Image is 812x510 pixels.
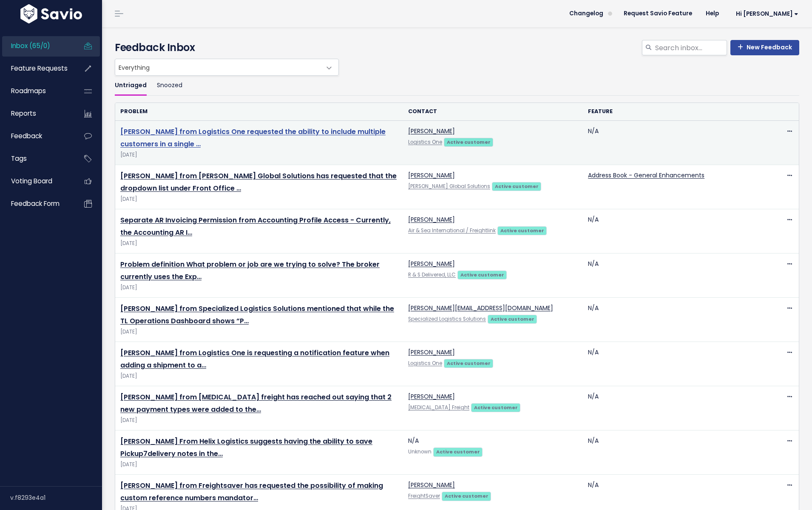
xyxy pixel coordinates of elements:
[444,137,493,146] a: Active customer
[2,36,71,56] a: Inbox (65/0)
[460,271,504,278] strong: Active customer
[730,40,799,55] a: New Feedback
[115,59,321,75] span: Everything
[403,430,583,475] td: N/A
[408,316,486,322] a: Specialized Logistics Solutions
[120,304,394,326] a: [PERSON_NAME] from Specialized Logistics Solutions mentioned that while the TL Operations Dashboa...
[120,372,398,381] span: [DATE]
[408,481,455,489] a: [PERSON_NAME]
[120,481,383,503] a: [PERSON_NAME] from Freightsaver has requested the possibility of making custom reference numbers ...
[408,171,455,179] a: [PERSON_NAME]
[583,386,763,430] td: N/A
[445,493,488,499] strong: Active customer
[115,76,799,96] ul: Filter feature requests
[120,283,398,292] span: [DATE]
[474,404,518,411] strong: Active customer
[115,103,403,120] th: Problem
[120,195,398,204] span: [DATE]
[408,215,455,224] a: [PERSON_NAME]
[736,11,798,17] span: Hi [PERSON_NAME]
[18,4,84,23] img: logo-white.9d6f32f41409.svg
[699,7,726,20] a: Help
[408,259,455,268] a: [PERSON_NAME]
[583,103,763,120] th: Feature
[2,171,71,191] a: Voting Board
[471,403,520,411] a: Active customer
[588,171,704,179] a: Address Book - General Enhancements
[120,215,391,237] a: Separate AR Invoicing Permission from Accounting Profile Access - Currently, the Accounting AR I…
[115,76,147,96] a: Untriaged
[2,59,71,78] a: Feature Requests
[408,183,490,190] a: [PERSON_NAME] Global Solutions
[488,314,537,323] a: Active customer
[408,348,455,356] a: [PERSON_NAME]
[583,430,763,475] td: N/A
[492,182,541,190] a: Active customer
[583,121,763,165] td: N/A
[11,86,46,95] span: Roadmaps
[583,209,763,254] td: N/A
[491,316,534,322] strong: Active customer
[120,460,398,469] span: [DATE]
[654,40,727,55] input: Search inbox...
[500,227,544,234] strong: Active customer
[444,359,493,367] a: Active customer
[11,41,50,50] span: Inbox (65/0)
[408,493,440,499] a: FreightSaver
[408,392,455,401] a: [PERSON_NAME]
[447,139,491,145] strong: Active customer
[115,40,799,55] h4: Feedback Inbox
[408,271,456,278] a: R & S Delivered, LLC
[617,7,699,20] a: Request Savio Feature
[447,360,491,367] strong: Active customer
[408,304,553,312] a: [PERSON_NAME][EMAIL_ADDRESS][DOMAIN_NAME]
[2,126,71,146] a: Feedback
[433,447,483,456] a: Active customer
[495,183,539,190] strong: Active customer
[120,127,386,149] a: [PERSON_NAME] from Logistics One requested the ability to include multiple customers in a single …
[2,104,71,123] a: Reports
[2,149,71,168] a: Tags
[2,194,71,214] a: Feedback form
[497,226,547,234] a: Active customer
[457,270,507,279] a: Active customer
[120,151,398,160] span: [DATE]
[120,348,389,370] a: [PERSON_NAME] from Logistics One is requesting a notification feature when adding a shipment to a…
[120,436,372,459] a: [PERSON_NAME] From Helix Logistics suggests having the ability to save Pickup7delivery notes in the…
[120,171,397,193] a: [PERSON_NAME] from [PERSON_NAME] Global Solutions has requested that the dropdown list under Fron...
[408,139,442,145] a: Logistics One
[408,360,442,367] a: Logistics One
[408,448,432,455] span: Unknown
[583,254,763,298] td: N/A
[408,404,469,411] a: [MEDICAL_DATA] Freight
[408,127,455,135] a: [PERSON_NAME]
[442,491,491,500] a: Active customer
[583,298,763,342] td: N/A
[120,328,398,336] span: [DATE]
[10,487,102,509] div: v.f8293e4a1
[11,109,36,118] span: Reports
[583,342,763,386] td: N/A
[11,154,27,163] span: Tags
[120,392,392,414] a: [PERSON_NAME] from [MEDICAL_DATA] freight has reached out saying that 2 new payment types were ad...
[120,416,398,425] span: [DATE]
[403,103,583,120] th: Contact
[11,177,52,185] span: Voting Board
[11,131,42,140] span: Feedback
[120,239,398,248] span: [DATE]
[120,259,380,282] a: Problem definition What problem or job are we trying to solve? The broker currently uses the Exp…
[726,7,805,20] a: Hi [PERSON_NAME]
[157,76,182,96] a: Snoozed
[115,59,339,76] span: Everything
[11,199,60,208] span: Feedback form
[569,11,603,17] span: Changelog
[2,81,71,101] a: Roadmaps
[11,64,68,73] span: Feature Requests
[436,448,480,455] strong: Active customer
[408,227,496,234] a: Air & Sea International / Freightlink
